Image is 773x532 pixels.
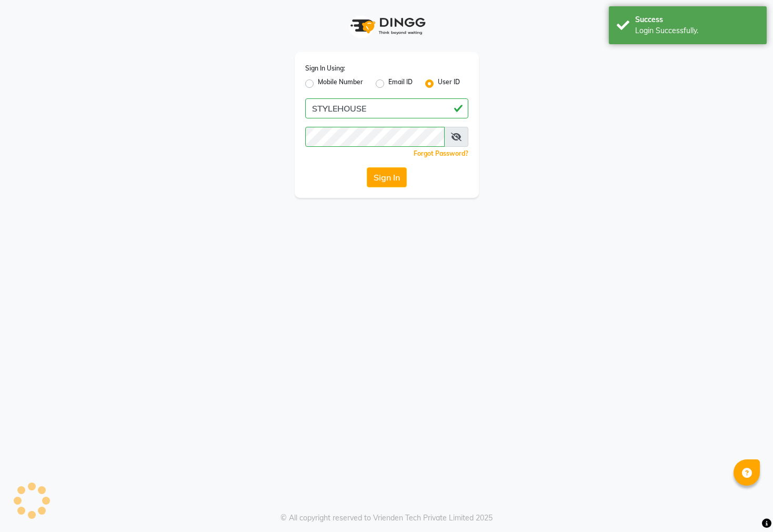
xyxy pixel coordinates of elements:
[388,77,413,90] label: Email ID
[438,77,460,90] label: User ID
[345,11,429,42] img: logo1.svg
[305,127,445,147] input: Username
[635,25,759,36] div: Login Successfully.
[305,64,345,73] label: Sign In Using:
[414,149,468,157] a: Forgot Password?
[318,77,363,90] label: Mobile Number
[635,14,759,25] div: Success
[305,98,468,118] input: Username
[367,167,407,187] button: Sign In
